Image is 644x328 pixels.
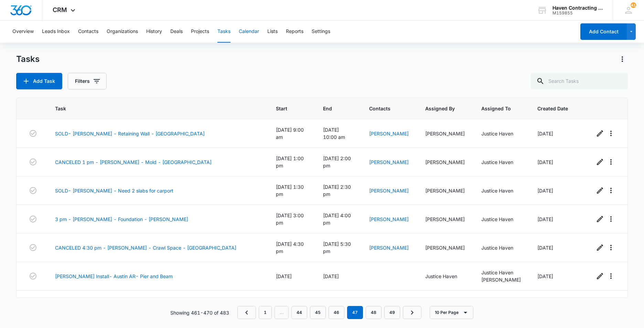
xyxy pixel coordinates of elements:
[552,5,603,11] div: account name
[537,188,553,194] span: [DATE]
[552,11,603,15] div: account id
[55,244,236,251] a: CANCELED 4:30 pm - [PERSON_NAME] - Crawl Space - [GEOGRAPHIC_DATA]
[425,130,465,137] div: [PERSON_NAME]
[481,158,521,166] div: Justice Haven
[107,21,138,43] button: Organizations
[481,244,521,251] div: Justice Haven
[237,306,421,319] nav: Pagination
[323,105,343,112] span: End
[537,131,553,136] span: [DATE]
[425,105,455,112] span: Assigned By
[276,241,304,254] span: [DATE] 4:30 pm
[291,306,307,319] a: Page 44
[366,306,382,319] a: Page 48
[276,127,304,140] span: [DATE] 9:00 am
[276,212,304,226] span: [DATE] 3:00 pm
[481,216,521,223] div: Justice Haven
[617,54,628,65] button: Actions
[42,21,70,43] button: Leads Inbox
[425,273,465,280] div: Justice Haven
[323,155,351,168] span: [DATE] 2:00 pm
[369,216,409,222] a: [PERSON_NAME]
[239,21,259,43] button: Calendar
[217,21,230,43] button: Tasks
[55,105,249,112] span: Task
[537,159,553,165] span: [DATE]
[537,216,553,222] span: [DATE]
[146,21,162,43] button: History
[430,306,473,319] button: 10 Per Page
[531,73,628,89] input: Search Tasks
[481,130,521,137] div: Justice Haven
[55,187,173,194] a: SOLD- [PERSON_NAME] - Need 2 slabs for carport
[537,273,553,279] span: [DATE]
[425,187,465,194] div: [PERSON_NAME]
[369,159,409,165] a: [PERSON_NAME]
[55,273,173,280] a: [PERSON_NAME] Install- Austin AR- Pier and Beam
[323,273,339,279] span: [DATE]
[276,155,304,168] span: [DATE] 1:00 pm
[481,269,521,276] div: Justice Haven
[580,23,627,40] button: Add Contact
[237,306,256,319] a: Previous Page
[537,245,553,251] span: [DATE]
[631,2,636,8] span: 41
[481,276,521,283] div: [PERSON_NAME]
[369,131,409,136] a: [PERSON_NAME]
[53,6,67,13] span: CRM
[55,158,212,166] a: CANCELED 1 pm - [PERSON_NAME] - Mold - [GEOGRAPHIC_DATA]
[259,306,272,319] a: Page 1
[329,306,344,319] a: Page 46
[537,105,568,112] span: Created Date
[323,127,345,140] span: [DATE] 10:00 am
[170,21,183,43] button: Deals
[323,184,351,197] span: [DATE] 2:30 pm
[78,21,98,43] button: Contacts
[425,216,465,223] div: [PERSON_NAME]
[55,130,205,137] a: SOLD- [PERSON_NAME] - Retaining Wall - [GEOGRAPHIC_DATA]
[312,21,330,43] button: Settings
[55,216,188,223] a: 3 pm - [PERSON_NAME] - Foundation - [PERSON_NAME]
[68,73,107,89] button: Filters
[191,21,209,43] button: Projects
[16,54,40,64] h1: Tasks
[425,158,465,166] div: [PERSON_NAME]
[276,105,297,112] span: Start
[323,212,351,226] span: [DATE] 4:00 pm
[276,273,292,279] span: [DATE]
[481,187,521,194] div: Justice Haven
[170,309,229,316] p: Showing 461-470 of 483
[369,245,409,251] a: [PERSON_NAME]
[286,21,303,43] button: Reports
[369,105,399,112] span: Contacts
[481,105,511,112] span: Assigned To
[369,188,409,194] a: [PERSON_NAME]
[425,244,465,251] div: [PERSON_NAME]
[267,21,278,43] button: Lists
[12,21,34,43] button: Overview
[323,241,351,254] span: [DATE] 5:30 pm
[384,306,400,319] a: Page 49
[276,184,304,197] span: [DATE] 1:30 pm
[16,73,62,89] button: Add Task
[403,306,421,319] a: Next Page
[310,306,326,319] a: Page 45
[347,306,363,319] em: 47
[631,2,636,8] div: notifications count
